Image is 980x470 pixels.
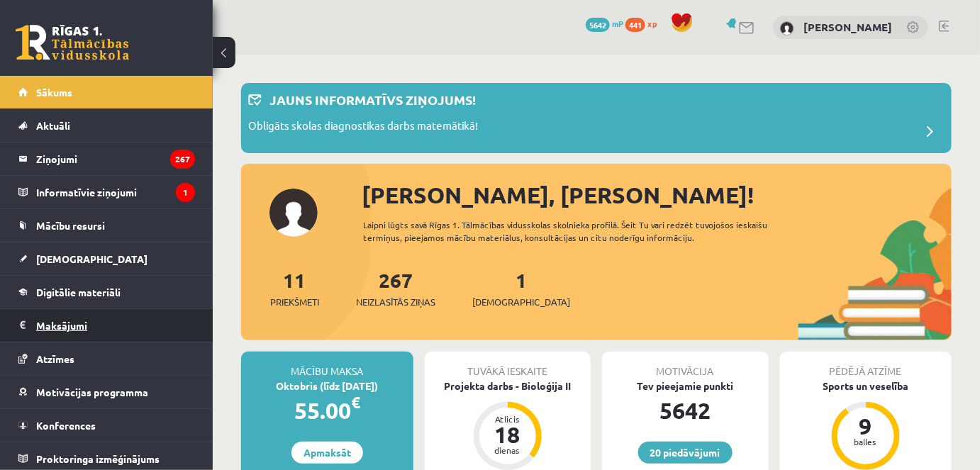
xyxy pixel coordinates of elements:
[356,295,435,309] span: Neizlasītās ziņas
[472,267,570,309] a: 1[DEMOGRAPHIC_DATA]
[625,18,645,32] span: 441
[425,352,591,379] div: Tuvākā ieskaite
[612,18,623,29] span: mP
[36,219,105,232] span: Mācību resursi
[36,142,195,175] legend: Ziņojumi
[625,18,664,29] a: 441 xp
[351,392,360,413] span: €
[780,352,952,379] div: Pēdējā atzīme
[36,176,195,208] legend: Informatīvie ziņojumi
[269,90,476,109] p: Jauns informatīvs ziņojums!
[16,25,129,60] a: Rīgas 1. Tālmācības vidusskola
[36,252,147,265] span: [DEMOGRAPHIC_DATA]
[18,109,195,142] a: Aktuāli
[241,352,413,379] div: Mācību maksa
[36,286,121,298] span: Digitālie materiāli
[486,446,529,454] div: dienas
[270,267,319,309] a: 11Priekšmeti
[291,442,363,464] a: Apmaksāt
[36,386,148,398] span: Motivācijas programma
[248,90,945,146] a: Jauns informatīvs ziņojums! Obligāts skolas diagnostikas darbs matemātikā!
[586,18,623,29] a: 5642 mP
[602,379,769,393] div: Tev pieejamie punkti
[18,376,195,408] a: Motivācijas programma
[845,437,887,446] div: balles
[36,86,72,99] span: Sākums
[486,415,529,423] div: Atlicis
[586,18,610,32] span: 5642
[18,76,195,108] a: Sākums
[18,309,195,342] a: Maksājumi
[647,18,657,29] span: xp
[36,419,96,432] span: Konferences
[170,150,195,169] i: 267
[36,309,195,342] legend: Maksājumi
[36,352,74,365] span: Atzīmes
[362,178,952,212] div: [PERSON_NAME], [PERSON_NAME]!
[18,409,195,442] a: Konferences
[780,21,794,35] img: Daniels Birziņš
[803,20,892,34] a: [PERSON_NAME]
[248,118,478,138] p: Obligāts skolas diagnostikas darbs matemātikā!
[602,352,769,379] div: Motivācija
[486,423,529,446] div: 18
[176,183,195,202] i: 1
[18,176,195,208] a: Informatīvie ziņojumi1
[638,442,733,464] a: 20 piedāvājumi
[472,295,570,309] span: [DEMOGRAPHIC_DATA]
[602,393,769,427] div: 5642
[36,452,160,465] span: Proktoringa izmēģinājums
[356,267,435,309] a: 267Neizlasītās ziņas
[241,393,413,427] div: 55.00
[363,218,789,244] div: Laipni lūgts savā Rīgas 1. Tālmācības vidusskolas skolnieka profilā. Šeit Tu vari redzēt tuvojošo...
[18,242,195,275] a: [DEMOGRAPHIC_DATA]
[18,342,195,375] a: Atzīmes
[270,295,319,309] span: Priekšmeti
[36,119,70,132] span: Aktuāli
[18,276,195,308] a: Digitālie materiāli
[18,142,195,175] a: Ziņojumi267
[780,379,952,393] div: Sports un veselība
[845,415,887,437] div: 9
[425,379,591,393] div: Projekta darbs - Bioloģija II
[18,209,195,242] a: Mācību resursi
[241,379,413,393] div: Oktobris (līdz [DATE])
